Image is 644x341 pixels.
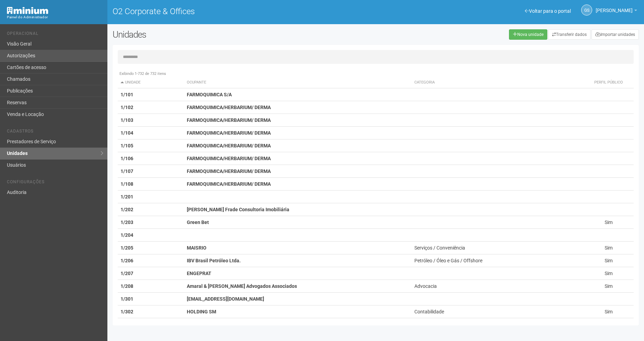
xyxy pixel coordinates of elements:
strong: 1/105 [121,143,133,148]
strong: FARMOQUIMICA/HERBARIUM/ DERMA [187,105,271,110]
h1: O2 Corporate & Offices [113,7,371,16]
span: Sim [605,220,613,225]
strong: 1/204 [121,232,133,238]
strong: FARMOQUIMICA/HERBARIUM/ DERMA [187,168,271,174]
a: Importar unidades [592,29,639,40]
strong: 1/302 [121,309,133,314]
strong: FARMOQUIMICA/HERBARIUM/ DERMA [187,130,271,136]
span: Sim [605,283,613,289]
img: Minium [7,7,48,14]
th: Ocupante: activate to sort column ascending [184,77,412,88]
strong: 1/201 [121,194,133,199]
strong: 1/202 [121,207,133,212]
strong: 1/301 [121,296,133,302]
span: Sim [605,309,613,314]
div: Exibindo 1-732 de 732 itens [118,71,634,77]
strong: FARMOQUIMICA/HERBARIUM/ DERMA [187,156,271,161]
span: Sim [605,245,613,251]
strong: 1/203 [121,220,133,225]
th: Perfil público: activate to sort column ascending [584,77,634,88]
td: Serviços / Conveniência [412,242,584,254]
a: Nova unidade [509,29,547,40]
strong: 1/103 [121,117,133,123]
td: Contabilidade [412,305,584,318]
strong: FARMOQUIMICA/HERBARIUM/ DERMA [187,117,271,123]
strong: [EMAIL_ADDRESS][DOMAIN_NAME] [187,296,264,302]
strong: 1/101 [121,92,133,97]
li: Cadastros [7,129,102,136]
strong: FARMOQUIMICA/HERBARIUM/ DERMA [187,181,271,187]
th: Unidade: activate to sort column descending [118,77,184,88]
li: Operacional [7,31,102,38]
strong: 1/207 [121,271,133,276]
a: [PERSON_NAME] [596,9,637,14]
strong: FARMOQUIMICA/HERBARIUM/ DERMA [187,143,271,148]
strong: 1/106 [121,156,133,161]
strong: HOLDING SM [187,309,216,314]
strong: Green Bet [187,220,209,225]
strong: FARMOQUIMICA S/A [187,92,232,97]
strong: ENGEPRAT [187,271,211,276]
strong: 1/208 [121,283,133,289]
strong: Amaral & [PERSON_NAME] Advogados Associados [187,283,297,289]
strong: 1/108 [121,181,133,187]
span: Sim [605,271,613,276]
a: GS [581,4,592,16]
th: Categoria: activate to sort column ascending [412,77,584,88]
a: Transferir dados [548,29,590,40]
span: Sim [605,258,613,263]
li: Configurações [7,179,102,187]
h2: Unidades [113,29,326,40]
strong: [PERSON_NAME] Frade Consultoria Imobiliária [187,207,289,212]
a: Voltar para o portal [525,8,571,14]
strong: 1/205 [121,245,133,251]
strong: 1/102 [121,105,133,110]
td: Administração / Imobiliária [412,318,584,331]
div: Painel do Administrador [7,14,102,20]
strong: MAISRIO [187,245,206,251]
strong: IBV Brasil Petróleo Ltda. [187,258,241,263]
strong: 1/206 [121,258,133,263]
strong: 1/107 [121,168,133,174]
td: Advocacia [412,280,584,293]
span: Gabriela Souza [596,1,633,13]
td: Petróleo / Óleo e Gás / Offshore [412,254,584,267]
strong: 1/104 [121,130,133,136]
